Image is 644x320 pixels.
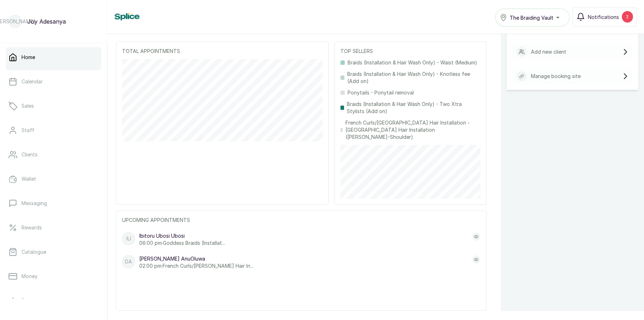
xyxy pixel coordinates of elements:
p: Sales [21,102,34,110]
button: The Braiding Vault [495,9,570,26]
a: Rewards [6,218,101,238]
a: Reports [6,291,101,311]
p: 02:00 pm · French Curls/[PERSON_NAME] Hair In... [139,262,253,270]
a: Wallet [6,169,101,189]
p: Messaging [21,200,47,207]
p: Calendar [21,78,43,85]
p: Braids (Installation & Hair Wash Only) - Waist (Medium) [348,59,477,66]
p: TOP SELLERS [340,48,480,55]
p: UPCOMING APPOINTMENTS [122,217,480,224]
button: Notifications2 [572,7,637,26]
a: Clients [6,145,101,165]
p: Wallet [21,175,36,183]
a: Catalogue [6,242,101,262]
p: Staff [21,127,34,134]
span: The Braiding Vault [510,14,553,21]
p: 06:00 pm · Goddess Braids (Installat... [139,239,225,247]
p: Add new client [531,48,566,55]
p: [PERSON_NAME] AnuOluwa [139,255,253,262]
p: Home [21,54,35,61]
div: 2 [622,11,633,23]
p: Rewards [21,224,42,231]
p: IU [126,235,131,242]
p: Joy Adesanya [27,17,66,26]
p: Clients [21,151,38,158]
a: Messaging [6,193,101,213]
a: Home [6,47,101,67]
span: Notifications [588,13,619,21]
p: Money [21,273,38,280]
a: Staff [6,120,101,140]
p: DA [125,258,132,265]
p: Manage booking site [531,73,581,80]
p: Braids (Installation & Hair Wash Only) - Two Xtra Stylists (Add on) [347,101,480,115]
p: Catalogue [21,248,46,256]
a: Money [6,266,101,286]
a: Sales [6,96,101,116]
p: Ponytails - Ponytail removal [348,89,414,96]
p: Ibitoru Ubosi Ubosi [139,232,225,239]
p: TOTAL APPOINTMENTS [122,48,323,55]
p: French Curls/[GEOGRAPHIC_DATA] Hair Installation - [GEOGRAPHIC_DATA] Hair Installation ([PERSON_N... [345,119,480,141]
p: Braids (Installation & Hair Wash Only) - Knotless fee (Add on) [347,71,480,85]
p: Reports [21,297,40,304]
a: Calendar [6,72,101,92]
